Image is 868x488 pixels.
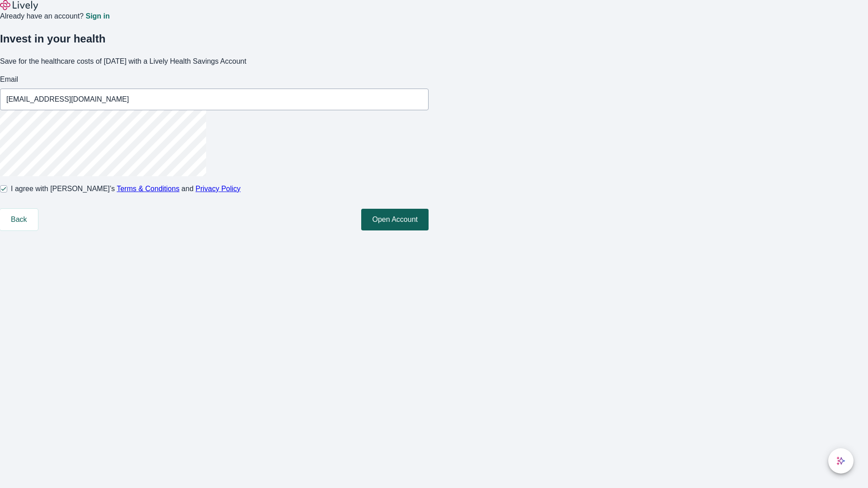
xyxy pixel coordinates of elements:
button: chat [828,448,854,474]
button: Open Account [361,209,429,230]
svg: Lively AI Assistant [836,456,845,465]
a: Terms & Conditions [117,185,179,192]
a: Sign in [85,13,109,20]
span: I agree with [PERSON_NAME]’s and [11,183,241,194]
a: Privacy Policy [196,185,241,192]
